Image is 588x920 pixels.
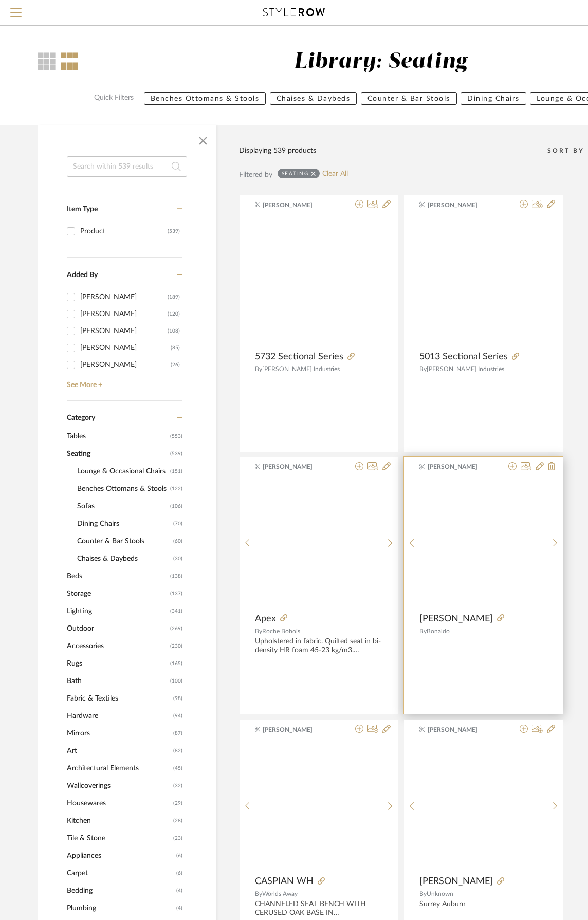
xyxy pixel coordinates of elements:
[419,628,427,634] span: By
[67,655,168,672] span: Rugs
[461,92,526,105] button: Dining Chairs
[77,515,171,532] span: Dining Chairs
[67,206,98,213] span: Item Type
[428,725,492,734] span: [PERSON_NAME]
[361,92,457,105] button: Counter & Bar Stools
[173,830,182,847] span: (23)
[67,428,168,445] span: Tables
[168,323,180,339] div: (108)
[170,446,182,462] span: (539)
[67,637,168,655] span: Accessories
[173,795,182,812] span: (29)
[80,306,168,322] div: [PERSON_NAME]
[67,777,171,795] span: Wallcoverings
[168,223,180,240] div: (539)
[170,481,182,497] span: (122)
[170,603,182,619] span: (341)
[67,725,171,742] span: Mirrors
[193,131,213,151] button: Close
[270,92,357,105] button: Chaises & Daybeds
[67,567,168,585] span: Beds
[428,462,492,471] span: [PERSON_NAME]
[255,628,262,634] span: By
[77,550,171,567] span: Chaises & Daybeds
[173,760,182,777] span: (45)
[67,830,171,847] span: Tile & Stone
[80,340,171,356] div: [PERSON_NAME]
[67,847,174,864] span: Appliances
[170,638,182,654] span: (230)
[173,516,182,532] span: (70)
[144,92,266,105] button: Benches Ottomans & Stools
[67,864,174,882] span: Carpet
[255,351,343,362] span: 5732 Sectional Series
[80,357,171,373] div: [PERSON_NAME]
[170,673,182,689] span: (100)
[67,760,171,777] span: Architectural Elements
[255,891,262,897] span: By
[170,568,182,584] span: (138)
[427,366,504,372] span: [PERSON_NAME] Industries
[173,690,182,707] span: (98)
[322,170,348,178] a: Clear All
[176,882,182,899] span: (4)
[170,498,182,514] span: (106)
[88,92,140,105] label: Quick Filters
[255,876,314,887] span: CASPIAN WH
[173,813,182,829] span: (28)
[419,891,427,897] span: By
[67,795,171,812] span: Housewares
[170,585,182,602] span: (137)
[419,366,427,372] span: By
[171,357,180,373] div: (26)
[67,156,187,177] input: Search within 539 results
[419,613,493,624] span: [PERSON_NAME]
[168,306,180,322] div: (120)
[173,550,182,567] span: (30)
[67,707,171,725] span: Hardware
[170,620,182,637] span: (269)
[255,366,262,372] span: By
[171,340,180,356] div: (85)
[419,876,493,887] span: [PERSON_NAME]
[255,900,383,917] div: CHANNELED SEAT BENCH WITH CERUSED OAK BASE IN PERFORMANCE WHITE LINEN
[67,620,168,637] span: Outdoor
[239,169,272,180] div: Filtered by
[67,672,168,690] span: Bath
[77,532,171,550] span: Counter & Bar Stools
[77,480,168,498] span: Benches Ottomans & Stools
[173,743,182,759] span: (82)
[176,848,182,864] span: (6)
[173,778,182,794] span: (32)
[67,690,171,707] span: Fabric & Textiles
[239,145,316,156] div: Displaying 539 products
[428,200,492,210] span: [PERSON_NAME]
[67,742,171,760] span: Art
[419,351,508,362] span: 5013 Sectional Series
[176,865,182,881] span: (6)
[170,655,182,672] span: (165)
[255,613,276,624] span: Apex
[77,463,168,480] span: Lounge & Occasional Chairs
[67,882,174,899] span: Bedding
[294,49,467,75] div: Library: Seating
[262,366,340,372] span: [PERSON_NAME] Industries
[427,628,450,634] span: Bonaldo
[255,637,383,655] div: Upholstered in fabric. Quilted seat in bi-density HR foam 45-23 kg/m3. Structure made of solid fi...
[170,428,182,445] span: (553)
[80,289,168,305] div: [PERSON_NAME]
[67,445,168,463] span: Seating
[263,725,327,734] span: [PERSON_NAME]
[80,323,168,339] div: [PERSON_NAME]
[263,462,327,471] span: [PERSON_NAME]
[80,223,168,240] div: Product
[67,602,168,620] span: Lighting
[419,900,547,917] div: Surrey Auburn
[67,812,171,830] span: Kitchen
[67,271,98,279] span: Added By
[173,533,182,549] span: (60)
[64,373,182,390] a: See More +
[427,891,453,897] span: Unknown
[173,725,182,742] span: (87)
[67,414,95,422] span: Category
